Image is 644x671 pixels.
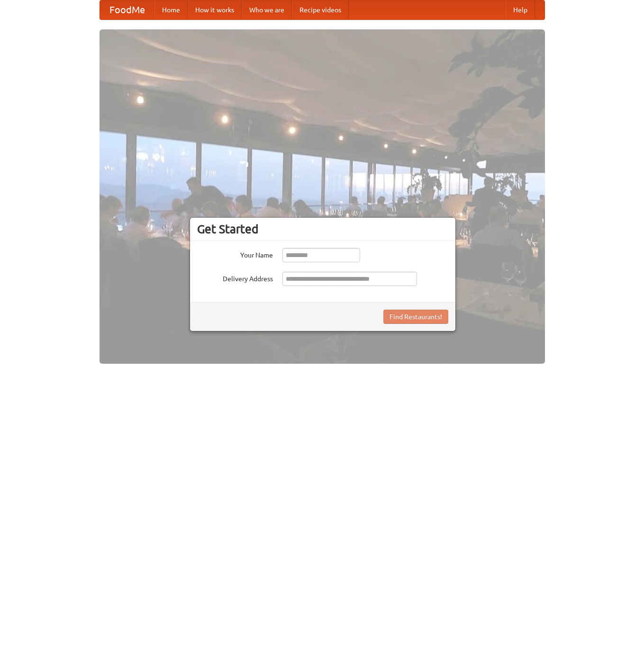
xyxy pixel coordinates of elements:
[242,0,292,19] a: Who we are
[197,222,448,236] h3: Get Started
[506,0,535,19] a: Help
[197,248,273,260] label: Your Name
[292,0,349,19] a: Recipe videos
[383,310,448,324] button: Find Restaurants!
[197,272,273,284] label: Delivery Address
[154,0,188,19] a: Home
[100,0,154,19] a: FoodMe
[188,0,242,19] a: How it works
